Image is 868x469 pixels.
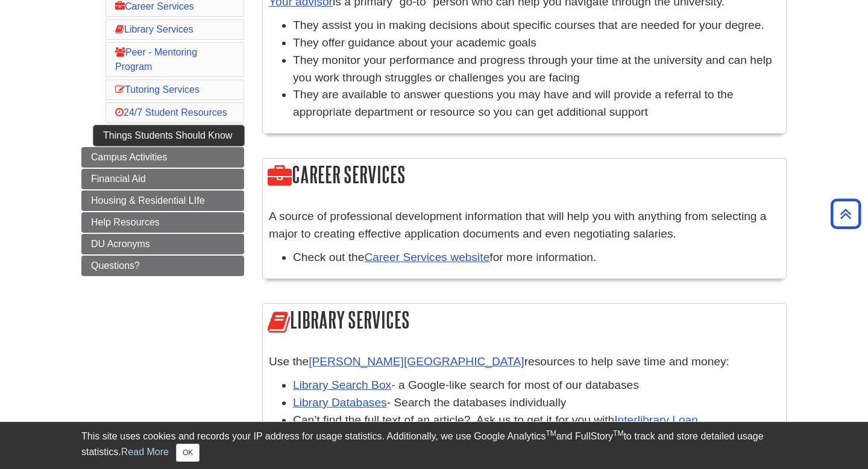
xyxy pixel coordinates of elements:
[263,159,786,193] h2: Career Services
[293,17,780,34] li: They assist you in making decisions about specific courses that are needed for your degree.
[93,125,244,146] a: Things Students Should Know
[293,52,780,87] li: They monitor your performance and progress through your time at the university and can help you w...
[309,355,524,368] a: [PERSON_NAME][GEOGRAPHIC_DATA]
[81,234,244,254] a: DU Acronyms
[91,239,150,249] span: DU Acronyms
[81,169,244,189] a: Financial Aid
[81,147,244,168] a: Campus Activities
[614,414,698,426] a: Interlibrary Loan
[293,34,780,52] li: They offer guidance about your academic goals
[81,190,244,211] a: Housing & Residential LIfe
[121,447,169,457] a: Read More
[81,429,787,462] div: This site uses cookies and records your IP address for usage statistics. Additionally, we use Goo...
[269,353,780,371] p: Use the resources to help save time and money:
[91,260,140,271] span: Questions?
[293,249,780,266] li: Check out the for more information.
[293,396,387,409] a: Library Databases
[293,377,780,394] li: - a Google-like search for most of our databases
[546,429,556,438] sup: TM
[826,206,865,222] a: Back to Top
[115,84,200,95] a: Tutoring Services
[269,208,780,243] p: A source of professional development information that will help you with anything from selecting ...
[91,195,205,206] span: Housing & Residential LIfe
[115,107,227,118] a: 24/7 Student Resources
[263,304,786,338] h2: Library Services
[293,412,780,429] li: Can’t find the full text of an article? Ask us to get it for you with .
[81,212,244,233] a: Help Resources
[91,152,167,162] span: Campus Activities
[91,217,160,227] span: Help Resources
[91,174,146,184] span: Financial Aid
[293,86,780,121] li: They are available to answer questions you may have and will provide a referral to the appropriat...
[293,379,391,391] a: Library Search Box
[81,256,244,276] a: Questions?
[176,444,200,462] button: Close
[364,251,489,263] a: Career Services website
[613,429,623,438] sup: TM
[115,24,193,34] a: Library Services
[115,1,194,11] a: Career Services
[293,394,780,412] li: - Search the databases individually
[115,47,197,72] a: Peer - Mentoring Program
